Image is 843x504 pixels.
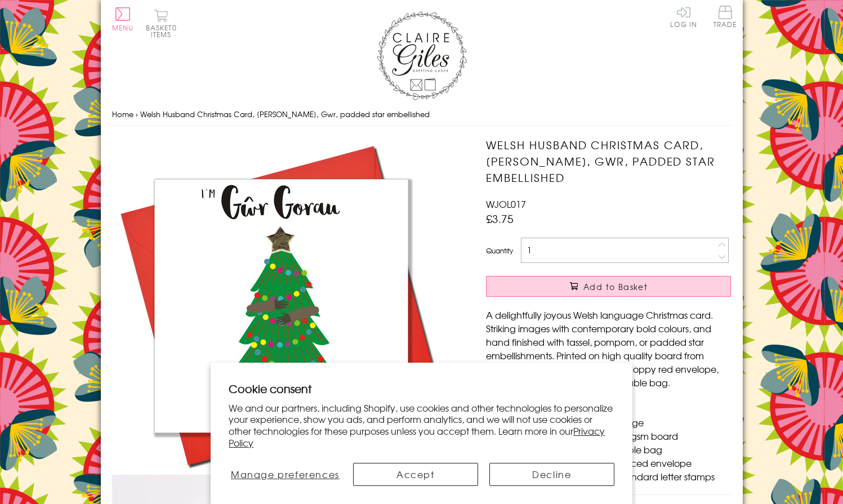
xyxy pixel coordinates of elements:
h2: Cookie consent [229,381,614,396]
span: Trade [713,6,737,28]
button: Manage preferences [229,463,341,486]
button: Accept [353,463,478,486]
span: WJOL017 [486,197,526,211]
button: Menu [112,7,134,31]
button: Basket0 items [146,9,177,38]
span: Menu [112,23,134,33]
h1: Welsh Husband Christmas Card, [PERSON_NAME], Gwr, padded star embellished [486,137,731,185]
span: £3.75 [486,211,514,226]
label: Quantity [486,246,513,256]
a: Trade [713,6,737,30]
span: Manage preferences [231,467,340,481]
nav: breadcrumbs [112,103,732,126]
span: 0 items [151,23,177,39]
span: Welsh Husband Christmas Card, [PERSON_NAME], Gwr, padded star embellished [140,109,430,119]
img: Claire Giles Greetings Cards [377,11,467,100]
button: Add to Basket [486,276,731,297]
img: Welsh Husband Christmas Card, Nadolig Llawen, Gwr, padded star embellished [112,137,450,475]
a: Privacy Policy [229,424,605,449]
a: Log In [670,6,697,28]
span: › [136,109,138,119]
a: Home [112,109,133,119]
button: Decline [489,463,614,486]
p: We and our partners, including Shopify, use cookies and other technologies to personalize your ex... [229,402,614,449]
p: A delightfully joyous Welsh language Christmas card. Striking images with contemporary bold colou... [486,308,731,389]
span: Add to Basket [583,281,648,292]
